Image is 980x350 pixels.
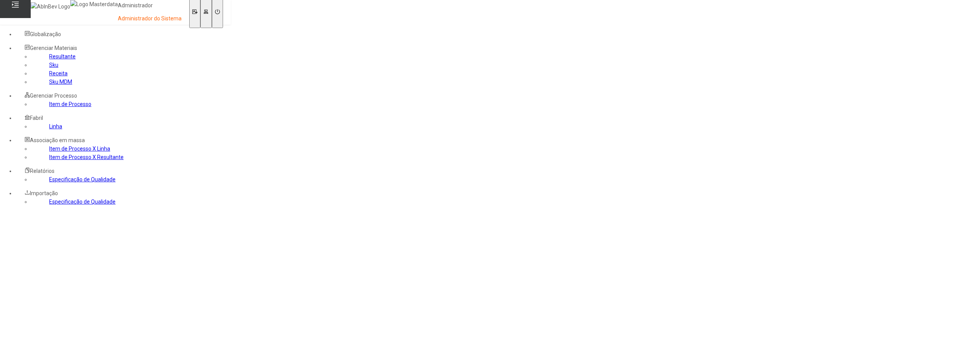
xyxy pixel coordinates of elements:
a: Sku MDM [49,79,72,85]
a: Especificação de Qualidade [49,199,116,205]
a: Receita [49,70,68,76]
span: Fabril [30,115,43,121]
a: Item de Processo X Resultante [49,154,124,160]
a: Sku [49,62,58,68]
p: Administrador do Sistema [118,15,182,23]
a: Especificação de Qualidade [49,176,116,182]
span: Associação em massa [30,137,85,143]
span: Globalização [30,31,61,37]
a: Item de Processo X Linha [49,146,110,152]
span: Importação [30,190,58,196]
img: AbInBev Logo [31,2,70,11]
a: Item de Processo [49,101,91,107]
span: Gerenciar Processo [30,93,77,99]
span: Gerenciar Materiais [30,45,77,51]
a: Linha [49,123,62,129]
p: Administrador [118,2,182,10]
a: Resultante [49,53,76,60]
span: Relatórios [30,168,55,174]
